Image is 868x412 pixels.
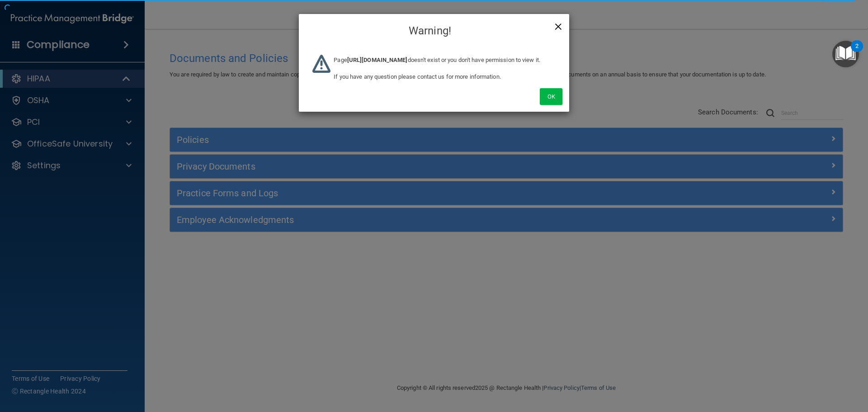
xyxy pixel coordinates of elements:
[347,57,408,63] b: [URL][DOMAIN_NAME]
[334,55,556,66] p: Page doesn't exist or you don't have permission to view it.
[554,16,562,34] span: ×
[312,55,330,73] img: warning-logo.669c17dd.png
[540,88,562,105] button: Ok
[306,21,562,41] h4: Warning!
[334,71,556,82] p: If you have any question please contact us for more information.
[855,46,859,58] div: 2
[832,41,859,67] button: Open Resource Center, 2 new notifications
